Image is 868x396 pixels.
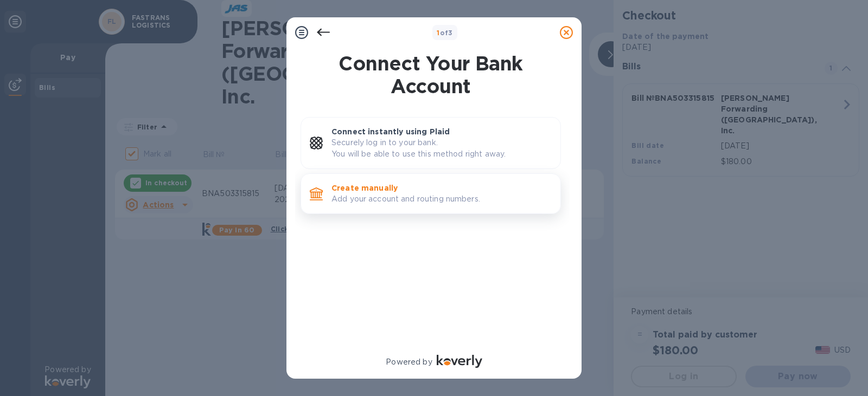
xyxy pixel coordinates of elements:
img: Logo [437,355,482,368]
p: Securely log in to your bank. You will be able to use this method right away. [331,137,552,160]
p: Powered by [386,356,432,368]
span: 1 [437,29,439,37]
p: Add your account and routing numbers. [331,193,552,205]
b: of 3 [437,29,453,37]
h1: Connect Your Bank Account [296,52,565,98]
p: Connect instantly using Plaid [331,126,552,137]
p: Create manually [331,183,552,193]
